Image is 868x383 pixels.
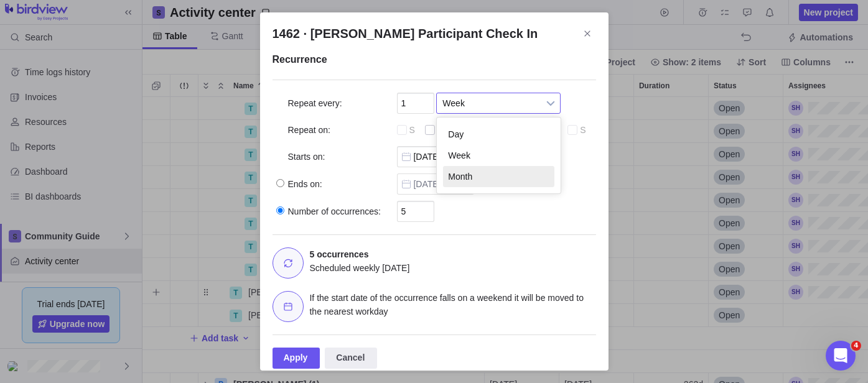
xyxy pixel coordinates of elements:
[288,178,322,190] span: Ends on:
[273,25,596,42] h2: 1462 · Robbie Participant Check In
[276,206,284,215] input: Number of occurrences:
[260,12,609,371] div: 1462 · Robbie Participant Check In
[443,145,554,166] li: Week
[580,125,586,135] span: S
[325,348,377,369] div: Cancel
[442,93,538,113] span: Week
[826,341,856,371] iframe: Intercom live chat
[397,201,434,222] input: Enter the number of occurrences (from 1 to 99) of the recurring activity
[397,93,434,114] input: A number beetween 1 and 99
[276,179,284,187] input: Ends on:
[273,348,320,369] div: Apply
[579,25,596,42] span: Close
[273,52,596,67] h4: Recurrence
[273,120,397,140] div: Repeat on:
[397,173,474,195] input: The date up to which the occurrences will be created. The period between the start date of activi...
[310,249,369,259] span: 5 occurrences
[273,146,397,167] div: Starts on:
[443,166,554,187] li: Month
[443,124,554,145] li: Day
[288,205,381,218] span: Number of occurrences:
[397,146,474,167] input: mm/dd/yyyy
[851,341,861,351] span: 4
[310,291,596,319] p: If the start date of the occurrence falls on a weekend it will be moved to the nearest workday
[273,93,397,114] div: Repeat every:
[310,263,410,273] span: Scheduled weekly [DATE]
[409,125,415,135] span: S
